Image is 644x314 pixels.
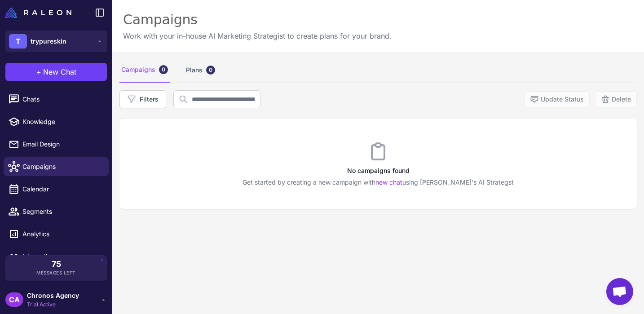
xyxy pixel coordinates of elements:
[22,252,101,261] span: Integrations
[184,57,217,83] div: Plans
[4,180,109,199] a: Calendar
[595,91,637,107] button: Delete
[5,292,23,307] div: CA
[119,166,637,176] h3: No campaigns found
[5,63,107,81] button: +New Chat
[36,270,76,276] span: Messages Left
[36,66,41,77] span: +
[206,66,215,75] div: 0
[22,207,101,217] span: Segments
[119,90,166,108] button: Filters
[22,229,101,239] span: Analytics
[22,94,101,104] span: Chats
[606,278,633,305] a: Open chat
[4,247,109,266] a: Integrations
[4,90,109,109] a: Chats
[4,112,109,131] a: Knowledge
[4,157,109,176] a: Campaigns
[123,31,392,41] p: Work with your in-house AI Marketing Strategist to create plans for your brand.
[159,65,168,74] div: 0
[22,139,101,149] span: Email Design
[22,162,101,172] span: Campaigns
[4,135,109,154] a: Email Design
[123,11,392,29] div: Campaigns
[27,301,79,309] span: Trial Active
[119,177,637,187] p: Get started by creating a new campaign with using [PERSON_NAME]'s AI Strategst
[52,260,61,268] span: 75
[119,57,170,83] div: Campaigns
[27,291,79,301] span: Chronos Agency
[5,31,107,52] button: Ttrypureskin
[31,36,66,46] span: trypureskin
[43,66,76,77] span: New Chat
[4,225,109,243] a: Analytics
[375,178,402,186] a: new chat
[22,117,101,127] span: Knowledge
[5,7,71,18] img: Raleon Logo
[524,91,590,107] button: Update Status
[9,34,27,49] div: T
[4,202,109,221] a: Segments
[22,184,101,194] span: Calendar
